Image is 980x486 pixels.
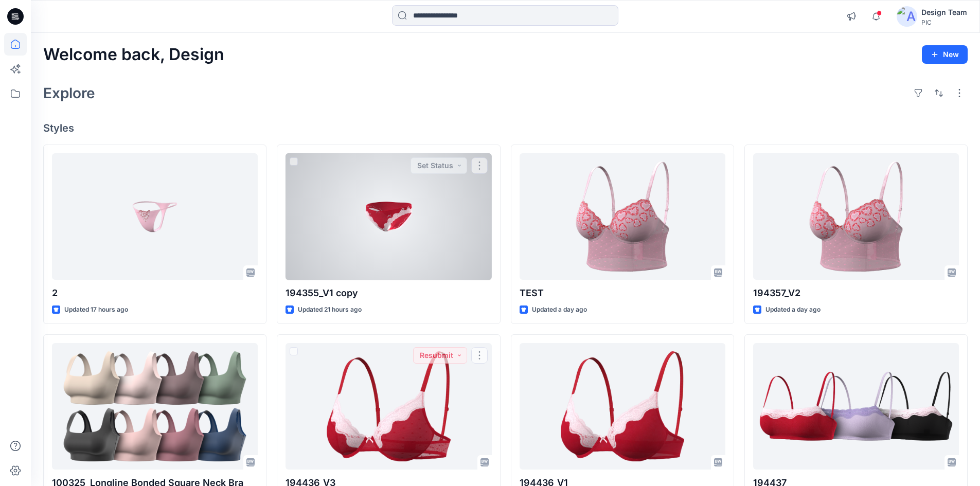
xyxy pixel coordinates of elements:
p: TEST [520,286,725,300]
p: Updated 17 hours ago [64,304,128,315]
p: Updated a day ago [765,304,821,315]
a: TEST [520,153,725,280]
a: 194436_V1 [520,343,725,470]
a: 194437 [753,343,959,470]
img: avatar [897,6,917,27]
button: New [922,45,968,64]
p: 194357_V2 [753,286,959,300]
h2: Welcome back, Design [43,45,224,64]
p: 2 [52,286,258,300]
div: Design Team [921,6,967,19]
div: PIC [921,19,967,26]
p: Updated 21 hours ago [298,304,362,315]
a: 2 [52,153,258,280]
h2: Explore [43,85,95,101]
p: Updated a day ago [532,304,587,315]
h4: Styles [43,122,968,134]
a: 194357_V2 [753,153,959,280]
p: 194355_V1 copy [286,286,491,300]
a: 100325_Longline Bonded Square Neck Bra [52,343,258,470]
a: 194436_V3 [286,343,491,470]
a: 194355_V1 copy [286,153,491,280]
